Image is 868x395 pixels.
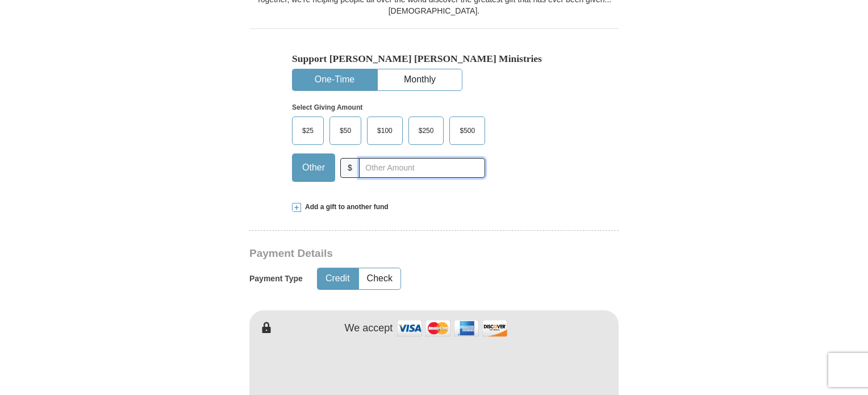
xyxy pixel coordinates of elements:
[292,103,362,111] strong: Select Giving Amount
[301,202,389,212] span: Add a gift to another fund
[318,268,358,289] button: Credit
[297,122,319,139] span: $25
[395,316,509,340] img: credit cards accepted
[249,274,303,284] h5: Payment Type
[249,247,539,260] h3: Payment Details
[293,69,377,90] button: One-Time
[413,122,440,139] span: $250
[292,53,576,65] h5: Support [PERSON_NAME] [PERSON_NAME] Ministries
[454,122,481,139] span: $500
[297,159,331,176] span: Other
[334,122,357,139] span: $50
[378,69,462,90] button: Monthly
[345,322,393,335] h4: We accept
[359,268,400,289] button: Check
[340,158,360,178] span: $
[359,158,485,178] input: Other Amount
[372,122,398,139] span: $100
